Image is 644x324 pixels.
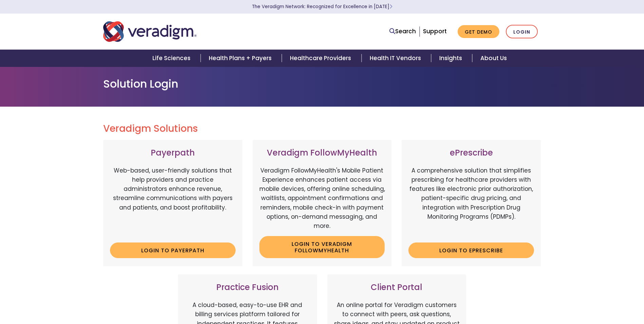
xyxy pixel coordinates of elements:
h3: Practice Fusion [185,283,310,292]
a: About Us [472,50,515,67]
a: Support [423,27,447,35]
a: Health IT Vendors [362,50,431,67]
a: Get Demo [458,25,499,38]
h3: ePrescribe [408,148,534,158]
h3: Veradigm FollowMyHealth [259,148,385,158]
a: Login [506,25,538,39]
h3: Client Portal [334,283,460,292]
a: Login to ePrescribe [408,242,534,258]
h1: Solution Login [103,77,541,90]
p: Web-based, user-friendly solutions that help providers and practice administrators enhance revenu... [110,166,236,237]
a: Insights [431,50,472,67]
a: Health Plans + Payers [201,50,282,67]
a: Life Sciences [144,50,201,67]
p: A comprehensive solution that simplifies prescribing for healthcare providers with features like ... [408,166,534,237]
h3: Payerpath [110,148,236,158]
p: Veradigm FollowMyHealth's Mobile Patient Experience enhances patient access via mobile devices, o... [259,166,385,231]
a: The Veradigm Network: Recognized for Excellence in [DATE]Learn More [252,3,392,10]
img: Veradigm logo [103,20,197,43]
h2: Veradigm Solutions [103,123,541,134]
span: Learn More [389,3,392,10]
a: Healthcare Providers [282,50,361,67]
a: Login to Payerpath [110,242,236,258]
a: Search [389,27,416,36]
a: Login to Veradigm FollowMyHealth [259,236,385,258]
